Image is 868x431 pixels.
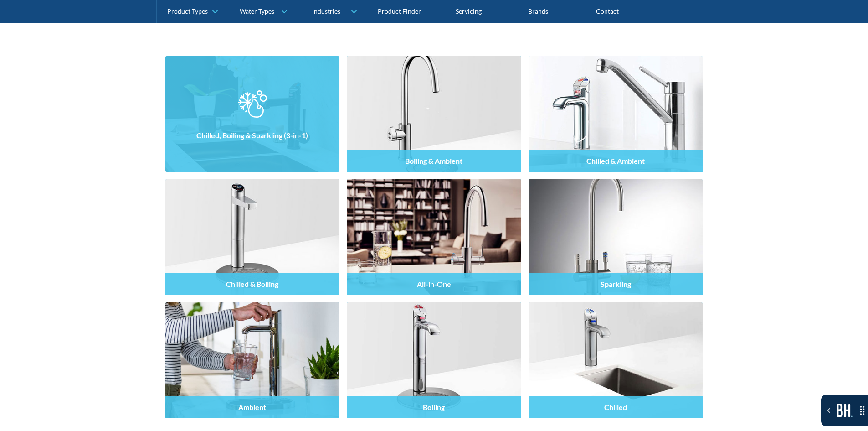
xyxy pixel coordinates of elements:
img: Filtered Water Taps [347,56,521,172]
h4: Chilled [604,403,627,411]
h4: All-in-One [417,280,451,288]
a: Ambient [165,302,340,418]
h4: Ambient [238,403,266,411]
div: Product Types [167,7,208,15]
img: Filtered Water Taps [529,302,703,418]
h4: Boiling [423,403,445,411]
a: Chilled & Boiling [165,179,340,295]
img: Filtered Water Taps [165,302,340,418]
img: Filtered Water Taps [165,179,340,295]
a: Chilled [529,302,703,418]
h4: Chilled, Boiling & Sparkling (3-in-1) [196,131,308,140]
a: Chilled & Ambient [529,56,703,172]
a: All-in-One [347,179,521,295]
a: Sparkling [529,179,703,295]
img: Filtered Water Taps [529,56,703,172]
h4: Sparkling [601,280,631,288]
div: Industries [312,7,340,15]
h4: Chilled & Ambient [586,156,645,165]
div: Water Types [240,7,274,15]
img: Filtered Water Taps [165,56,340,172]
h4: Boiling & Ambient [405,156,462,165]
a: Boiling & Ambient [347,56,521,172]
img: Filtered Water Taps [529,179,703,295]
img: Filtered Water Taps [347,179,521,295]
a: Boiling [347,302,521,418]
a: Chilled, Boiling & Sparkling (3-in-1) [165,56,340,172]
img: Filtered Water Taps [347,302,521,418]
h4: Chilled & Boiling [226,280,278,288]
